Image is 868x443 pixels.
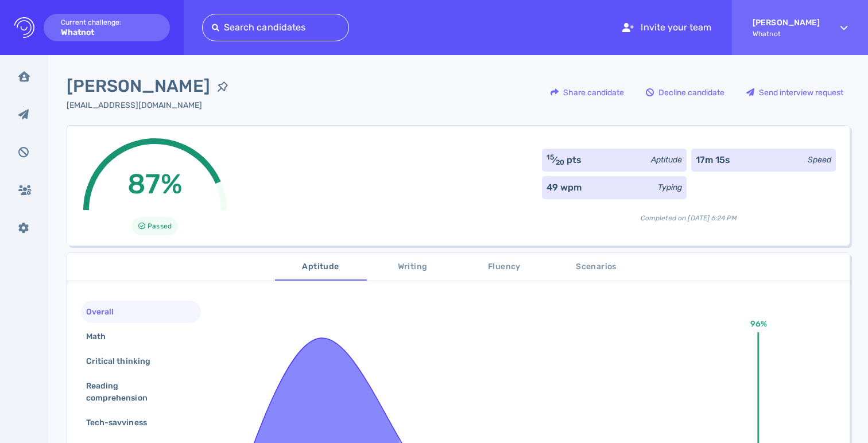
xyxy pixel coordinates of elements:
div: Aptitude [651,154,682,166]
button: Share candidate [544,79,630,106]
strong: [PERSON_NAME] [753,18,820,28]
span: Whatnot [753,30,820,38]
div: Overall [84,304,127,320]
div: ⁄ pts [547,153,582,167]
div: Send interview request [741,79,849,106]
span: Aptitude [282,260,360,274]
span: 87% [127,168,182,200]
div: 17m 15s [696,153,730,167]
button: Decline candidate [640,79,731,106]
span: Writing [374,260,452,274]
div: Completed on [DATE] 6:24 PM [542,204,836,223]
span: [PERSON_NAME] [67,73,210,99]
div: Decline candidate [640,79,730,106]
div: Speed [808,154,831,166]
button: Send interview request [740,79,850,106]
sub: 20 [556,158,564,166]
div: Critical thinking [84,353,164,370]
div: Share candidate [545,79,630,106]
div: 49 wpm [547,181,582,195]
div: Click to copy the email address [67,99,235,111]
div: Typing [658,181,682,193]
span: Fluency [466,260,544,274]
sup: 15 [547,153,554,161]
div: Reading comprehension [84,378,189,406]
span: Passed [148,219,171,233]
div: Tech-savviness [84,414,161,431]
span: Scenarios [557,260,635,274]
text: 96% [750,319,767,329]
div: Math [84,328,119,345]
